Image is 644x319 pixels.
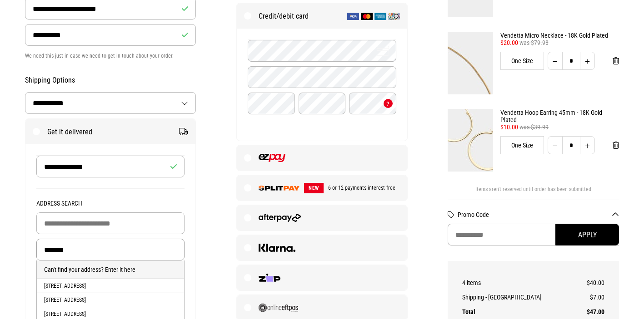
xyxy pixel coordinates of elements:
span: NEW [304,183,324,193]
img: Vendetta Hoop Earring 45mm - 18K Gold Plated [448,109,493,172]
input: Month (MM) [248,93,295,114]
li: [STREET_ADDRESS] [37,293,185,307]
span: was $39.99 [519,123,549,131]
td: $7.00 [579,290,604,304]
button: Decrease quantity [548,136,563,154]
button: What's a CVC? [384,99,393,108]
select: Country [25,93,196,113]
img: Visa [347,13,359,20]
button: Decrease quantity [548,52,563,70]
li: [STREET_ADDRESS] [37,279,185,293]
img: Mastercard [361,13,373,20]
input: Delivery Address [36,239,185,260]
th: Total [462,304,579,319]
input: Building Name (Optional) [36,212,185,234]
img: Q Card [388,13,400,20]
button: Increase quantity [580,136,595,154]
img: Online EFTPOS [259,304,298,312]
input: Recipient Name [36,156,185,177]
button: Can't find your address? Enter it here [37,260,143,279]
td: $40.00 [579,275,604,290]
img: Vendetta Micro Necklace - 18K Gold Plated [448,32,493,94]
p: We need this just in case we need to get in touch about your order. [25,50,196,61]
input: CVC [349,93,396,114]
th: Shipping - [GEOGRAPHIC_DATA] [462,290,579,304]
a: Vendetta Micro Necklace - 18K Gold Plated [500,32,619,39]
img: Afterpay [259,214,301,222]
h2: Shipping Options [25,76,196,85]
input: Year (YY) [299,93,346,114]
input: Quantity [562,136,580,154]
span: was $79.98 [519,39,549,46]
img: Zip [259,274,281,282]
input: Card Number [248,40,396,62]
input: Phone [25,24,196,46]
span: 6 or 12 payments interest free [324,185,395,191]
th: 4 items [462,275,579,290]
legend: Address Search [36,200,185,212]
img: EZPAY [259,154,285,162]
div: One Size [500,52,544,70]
button: Promo Code [458,211,619,218]
button: Remove from cart [605,52,626,70]
input: Name on Card [248,66,396,88]
button: Open LiveChat chat widget [7,4,35,31]
img: Klarna [259,244,295,252]
button: Apply [555,224,619,245]
button: Increase quantity [580,52,595,70]
button: Remove from cart [605,136,626,154]
input: Promo Code [448,224,619,245]
img: SPLITPAY [259,186,300,191]
td: $47.00 [579,304,604,319]
span: $10.00 [500,123,518,131]
div: One Size [500,136,544,154]
a: Vendetta Hoop Earring 45mm - 18K Gold Plated [500,109,619,123]
label: Credit/debit card [237,3,407,29]
div: Items aren't reserved until order has been submitted [448,186,619,200]
img: American Express [374,13,386,20]
input: Quantity [562,52,580,70]
span: $20.00 [500,39,518,46]
label: Get it delivered [25,119,196,144]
